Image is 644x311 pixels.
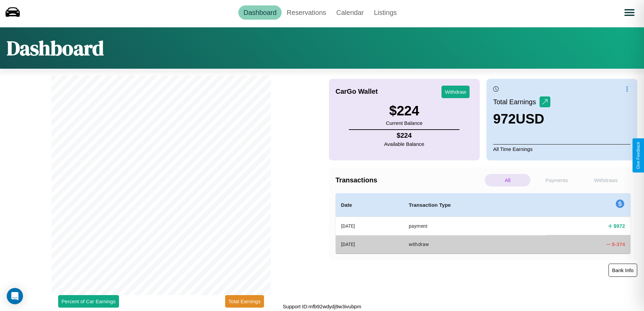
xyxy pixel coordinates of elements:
[386,103,422,118] h3: $ 224
[341,201,398,209] h4: Date
[336,88,378,95] h4: CarGo Wallet
[7,288,23,304] div: Open Intercom Messenger
[612,241,625,248] h4: $ -374
[336,235,403,253] th: [DATE]
[409,201,542,209] h4: Transaction Type
[583,174,629,186] p: Withdraws
[534,174,579,186] p: Payments
[58,295,119,308] button: Percent of Car Earnings
[493,144,630,154] p: All Time Earnings
[485,174,530,186] p: All
[442,86,470,98] button: Withdraw
[225,295,264,308] button: Total Earnings
[609,264,637,277] button: Bank Info
[384,139,424,149] p: Available Balance
[620,3,639,22] button: Open menu
[493,111,550,127] h3: 972 USD
[238,5,282,20] a: Dashboard
[403,217,547,236] th: payment
[336,217,403,236] th: [DATE]
[7,34,104,62] h1: Dashboard
[403,235,547,253] th: withdraw
[614,222,625,229] h4: $ 972
[283,302,361,311] p: Support ID: mfb92wdydj9w3ivubpm
[282,5,331,20] a: Reservations
[636,142,641,169] div: Give Feedback
[336,193,631,253] table: simple table
[336,176,483,184] h4: Transactions
[384,132,424,139] h4: $ 224
[493,96,540,108] p: Total Earnings
[369,5,402,20] a: Listings
[331,5,369,20] a: Calendar
[386,118,422,128] p: Current Balance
